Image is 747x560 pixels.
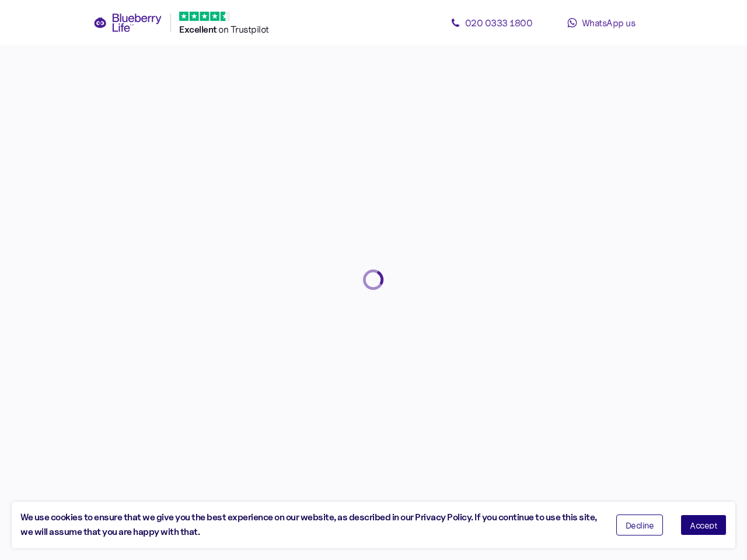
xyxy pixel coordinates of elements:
a: WhatsApp us [549,11,654,34]
span: WhatsApp us [582,17,636,29]
button: Decline cookies [616,514,664,535]
span: on Trustpilot [218,23,269,35]
span: Decline [626,521,654,529]
span: 020 0333 1800 [465,17,533,29]
div: We use cookies to ensure that we give you the best experience on our website, as described in our... [20,510,599,540]
span: Accept [690,521,717,529]
a: 020 0333 1800 [439,11,544,34]
span: Excellent ️ [179,24,218,35]
button: Accept cookies [680,514,727,535]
